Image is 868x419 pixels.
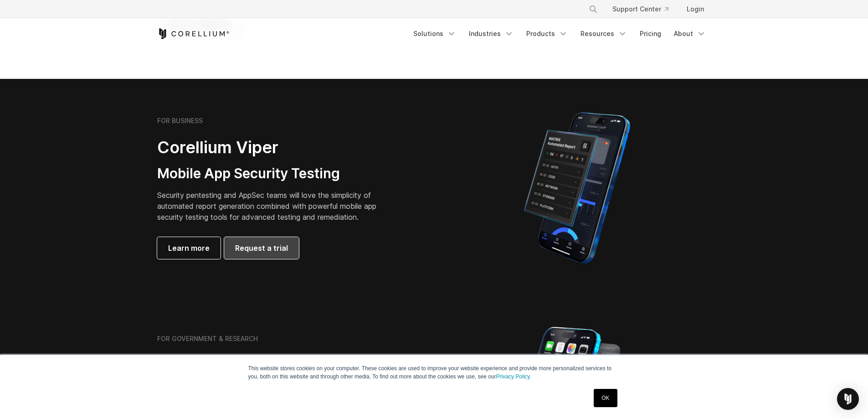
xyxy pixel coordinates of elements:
p: Security pentesting and AppSec teams will love the simplicity of automated report generation comb... [157,190,390,222]
a: Resources [575,26,632,42]
p: This website stores cookies on your computer. These cookies are used to improve your website expe... [248,364,620,381]
h3: Mobile App Security Testing [157,165,390,182]
div: Navigation Menu [578,1,711,17]
a: Products [521,26,573,42]
h2: Corellium Viper [157,137,390,158]
h6: FOR BUSINESS [157,117,203,125]
a: Corellium Home [157,28,230,39]
a: Solutions [408,26,462,42]
span: Request a trial [235,243,288,253]
a: Pricing [634,26,667,42]
div: Open Intercom Messenger [837,388,859,410]
img: Corellium MATRIX automated report on iPhone showing app vulnerability test results across securit... [508,108,646,268]
span: Learn more [168,243,210,253]
a: Request a trial [224,237,299,259]
a: Industries [463,26,519,42]
a: About [668,26,711,42]
div: Navigation Menu [408,26,711,42]
a: Privacy Policy. [496,373,531,380]
a: OK [594,389,617,407]
a: Login [679,1,711,17]
a: Learn more [157,237,221,259]
button: Search [585,1,601,17]
a: Support Center [605,1,676,17]
h6: FOR GOVERNMENT & RESEARCH [157,335,258,343]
